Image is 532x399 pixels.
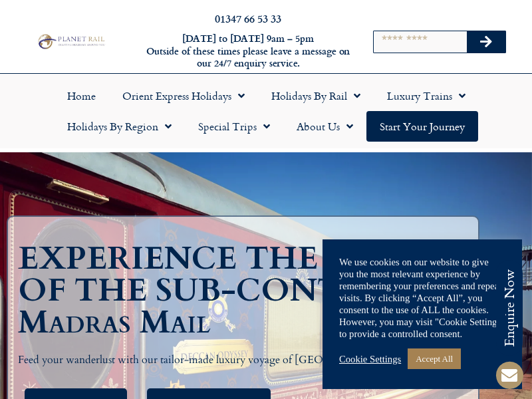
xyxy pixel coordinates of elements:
h6: [DATE] to [DATE] 9am – 5pm Outside of these times please leave a message on our 24/7 enquiry serv... [145,33,351,70]
nav: Menu [7,80,525,142]
a: About Us [283,111,366,142]
button: Search [467,31,505,53]
a: Holidays by Region [54,111,185,142]
a: Cookie Settings [339,353,401,365]
a: Start your Journey [366,111,478,142]
a: Accept All [408,348,461,369]
a: Holidays by Rail [258,80,374,111]
p: Feed your wanderlust with our tailor-made luxury voyage of [GEOGRAPHIC_DATA]. [18,352,468,369]
div: We use cookies on our website to give you the most relevant experience by remembering your prefer... [339,256,505,340]
a: Luxury Trains [374,80,479,111]
a: Home [54,80,109,111]
img: Planet Rail Train Holidays Logo [35,33,106,50]
a: Orient Express Holidays [109,80,258,111]
h1: EXPERIENCE THE MAGIC OF THE SUB-CONTINENT: Madras Mail [18,243,475,338]
a: 01347 66 53 33 [215,11,281,26]
a: Special Trips [185,111,283,142]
